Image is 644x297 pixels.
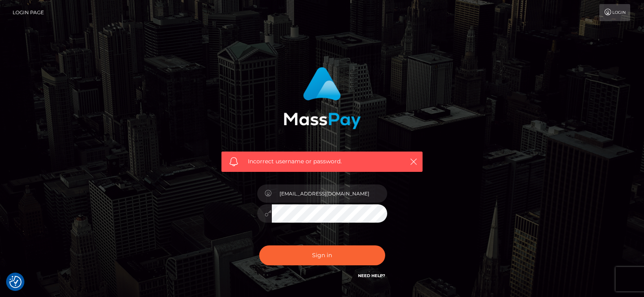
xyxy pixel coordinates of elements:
[272,184,387,203] input: Username...
[259,245,385,265] button: Sign in
[9,276,22,288] img: Revisit consent button
[358,273,385,278] a: Need Help?
[13,4,44,21] a: Login Page
[284,67,361,129] img: MassPay Login
[248,157,396,166] span: Incorrect username or password.
[599,4,630,21] a: Login
[9,276,22,288] button: Consent Preferences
